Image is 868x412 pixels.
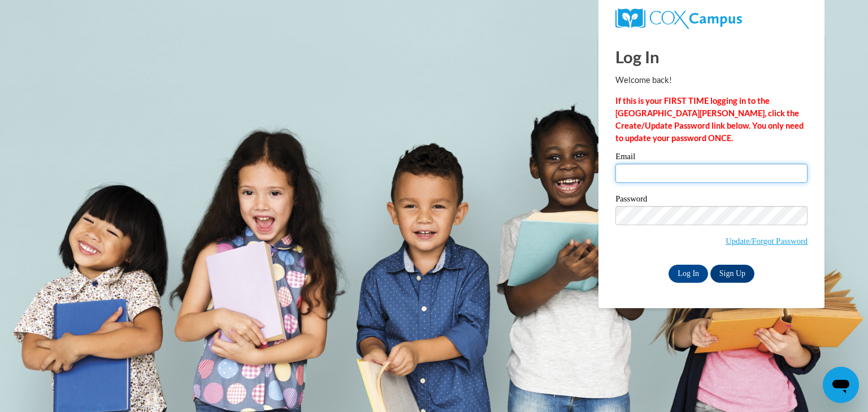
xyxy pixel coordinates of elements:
iframe: Button to launch messaging window [823,367,859,403]
a: Update/Forgot Password [726,236,808,246]
label: Password [615,195,808,206]
h1: Log In [615,45,808,68]
label: Email [615,152,808,164]
a: Sign Up [710,265,754,283]
img: COX Campus [615,8,742,29]
a: COX Campus [615,8,808,29]
strong: If this is your FIRST TIME logging in to the [GEOGRAPHIC_DATA][PERSON_NAME], click the Create/Upd... [615,96,804,143]
input: Log In [669,265,708,283]
p: Welcome back! [615,74,808,86]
